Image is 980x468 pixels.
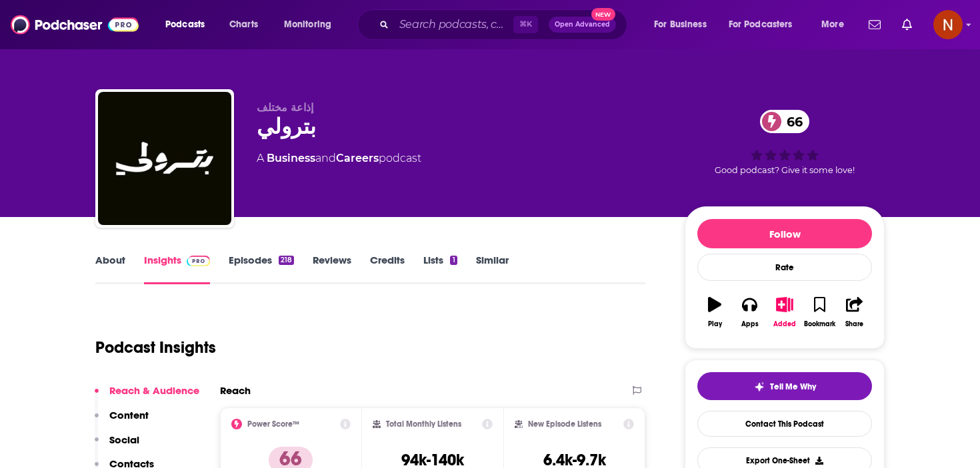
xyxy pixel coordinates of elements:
button: open menu [720,14,812,35]
a: InsightsPodchaser Pro [144,254,210,284]
a: Similar [476,254,509,284]
button: Follow [697,219,872,248]
button: open menu [156,14,222,35]
div: Apps [741,320,759,328]
button: Apps [732,288,767,336]
a: Charts [221,14,266,35]
button: Open AdvancedNew [549,17,616,33]
button: Share [837,288,872,336]
img: Podchaser - Follow, Share and Rate Podcasts [11,12,139,37]
h2: Power Score™ [247,419,299,429]
input: Search podcasts, credits, & more... [394,14,513,35]
a: About [95,254,125,284]
a: Lists1 [423,254,457,284]
button: tell me why sparkleTell Me Why [697,372,872,400]
a: Careers [336,152,379,164]
div: Added [773,320,796,328]
h1: Podcast Insights [95,338,216,357]
a: Credits [370,254,405,284]
button: Bookmark [802,288,837,336]
div: 1 [450,256,457,265]
span: 66 [773,110,809,133]
h2: New Episode Listens [528,419,601,429]
p: Reach & Audience [109,384,199,397]
span: Charts [229,15,258,34]
a: 66 [760,110,809,133]
img: User Profile [933,10,963,39]
span: More [821,15,844,34]
button: Show profile menu [933,10,963,39]
a: Reviews [313,254,351,284]
span: For Business [654,15,707,34]
h2: Reach [220,384,251,397]
button: Content [95,409,149,433]
div: Bookmark [804,320,835,328]
p: Content [109,409,149,421]
div: A podcast [257,150,421,166]
span: Monitoring [284,15,331,34]
span: Tell Me Why [770,381,816,392]
a: Show notifications dropdown [863,13,886,36]
a: Show notifications dropdown [897,13,917,36]
a: Business [267,152,315,164]
button: Reach & Audience [95,384,199,409]
span: Logged in as AdelNBM [933,10,963,39]
div: Share [845,320,863,328]
span: Good podcast? Give it some love! [715,165,855,175]
button: open menu [812,14,861,35]
span: Open Advanced [555,21,610,28]
span: and [315,152,336,164]
div: Play [708,320,722,328]
img: tell me why sparkle [754,381,765,392]
span: ⌘ K [513,16,538,33]
div: Rate [697,254,872,281]
button: open menu [275,14,349,35]
p: Social [109,433,139,446]
button: Social [95,433,139,458]
a: Contact This Podcast [697,411,872,437]
button: Added [767,288,802,336]
button: Play [697,288,732,336]
span: إذاعة مختلف [257,101,313,114]
div: 66Good podcast? Give it some love! [685,101,885,184]
div: Search podcasts, credits, & more... [370,9,640,40]
div: 218 [279,256,294,265]
span: New [591,8,615,21]
span: For Podcasters [729,15,793,34]
img: Podchaser Pro [187,256,210,266]
span: Podcasts [165,15,205,34]
h2: Total Monthly Listens [386,419,461,429]
img: بترولي [98,92,231,225]
button: open menu [645,14,723,35]
a: Episodes218 [229,254,294,284]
